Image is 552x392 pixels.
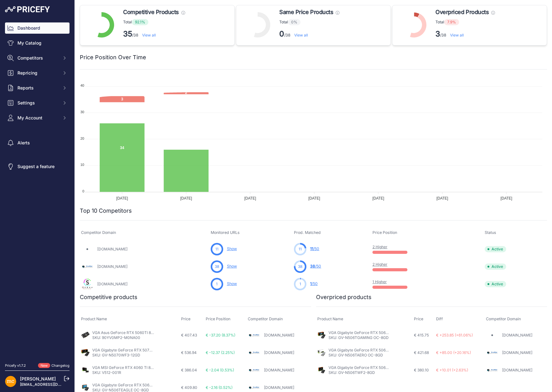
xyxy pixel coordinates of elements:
a: View all [142,33,156,37]
span: Settings [17,100,58,106]
span: Competitive Products [123,8,179,17]
span: Status [485,230,496,235]
span: New [38,363,50,368]
span: Price [181,317,190,321]
span: € -12.37 (2.25%) [206,350,235,355]
a: VGA Asus GeForce RTX 5060TI 8GB Dual OC [92,330,172,335]
span: My Account [17,115,58,121]
a: [DOMAIN_NAME] [97,247,127,251]
div: Pricefy v1.7.2 [5,363,26,368]
button: My Account [5,112,70,123]
tspan: [DATE] [501,196,512,201]
tspan: 0 [82,189,84,193]
span: Diff [436,317,443,321]
span: € 536.94 [181,350,197,355]
span: € -37.20 (8.37%) [206,333,235,337]
p: /38 [123,29,185,39]
a: [DOMAIN_NAME] [264,385,294,390]
span: 0% [288,19,300,25]
span: Competitor Domain [248,317,283,321]
a: 11/50 [310,246,319,251]
a: Show [227,246,237,251]
span: 38 [310,264,315,269]
span: € -2.04 (0.53%) [206,368,234,372]
span: € 415.75 [414,333,429,337]
span: 92.1% [132,19,148,25]
p: SKU: V512-001R [92,370,155,375]
p: SKU: GV-N506TAERO OC-8GD [329,353,391,358]
p: Total [279,19,339,25]
span: € +10.01 (+2.63%) [436,368,468,372]
a: Suggest a feature [5,161,70,172]
span: € +85.00 (+20.16%) [436,350,471,355]
span: € -2.16 (0.52%) [206,385,233,390]
button: Competitors [5,52,70,64]
a: VGA Gigabyte GeForce RTX 5060 TI 8GB Aero OC [329,348,417,352]
a: Show [227,264,237,269]
span: 11 [299,246,302,252]
tspan: 20 [80,137,84,140]
a: Show [227,281,237,286]
span: Active [485,246,506,252]
span: Competitors [17,55,58,61]
h2: Price Position Over Time [80,53,146,62]
span: € +253.85 (+61.06%) [436,333,473,337]
a: VGA Gigabyte GeForce RTX 5070 12GB Windforce SFF [92,348,189,352]
p: SKU: GV-N5070WF3-12GD [92,353,155,358]
a: 38/50 [310,264,321,269]
p: /38 [435,29,495,39]
button: Settings [5,97,70,109]
span: Active [485,264,506,270]
a: [DOMAIN_NAME] [264,350,294,355]
span: 38 [215,264,219,269]
a: 2 Higher [372,244,387,249]
span: € 407.43 [181,333,197,337]
span: 7.9% [444,19,459,25]
span: 1 [310,281,312,286]
span: € 380.10 [414,368,429,372]
span: 11 [215,246,218,252]
button: Repricing [5,67,70,79]
tspan: [DATE] [116,196,128,201]
a: My Catalog [5,37,70,49]
span: € 409.80 [181,385,197,390]
span: Overpriced Products [435,8,489,17]
a: [DOMAIN_NAME] [502,350,532,355]
p: SKU: GV-N506TGAMING OC-8GD [329,335,391,340]
tspan: [DATE] [180,196,192,201]
p: SKU: 90YV0MP2-M0NA00 [92,335,155,340]
tspan: 10 [80,163,84,167]
span: 1 [216,281,218,287]
p: Total [123,19,185,25]
span: Product Name [81,317,107,321]
a: 1/50 [310,281,318,286]
strong: 35 [123,29,132,38]
a: Alerts [5,137,70,148]
a: View all [450,33,464,37]
tspan: [DATE] [308,196,320,201]
a: 2 Higher [372,262,387,267]
span: Same Price Products [279,8,333,17]
a: [DOMAIN_NAME] [502,368,532,372]
a: Dashboard [5,22,70,34]
span: 11 [310,246,313,251]
span: Prod. Matched [294,230,321,235]
span: Competitor Domain [81,230,116,235]
span: Price [414,317,423,321]
tspan: [DATE] [244,196,256,201]
tspan: 30 [80,110,84,114]
a: VGA Gigabyte GeForce RTX 5060 TI 8GB Gaming OC [329,330,422,335]
a: VGA Gigabyte GeForce RTX 5060 TI 8GB EAGLE OC [92,383,184,387]
span: Price Position [206,317,230,321]
a: VGA Gigabyte GeForce RTX 5060 TI 8GB Windforce [329,365,420,370]
a: View all [294,33,308,37]
p: Total [435,19,495,25]
strong: 0 [279,29,284,38]
span: 1 [300,281,301,287]
span: Reports [17,85,58,91]
img: Pricefy Logo [5,6,50,12]
a: [EMAIL_ADDRESS][DOMAIN_NAME] [20,382,85,387]
a: [PERSON_NAME] [20,376,56,381]
span: Product Name [317,317,343,321]
span: Price Position [372,230,397,235]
